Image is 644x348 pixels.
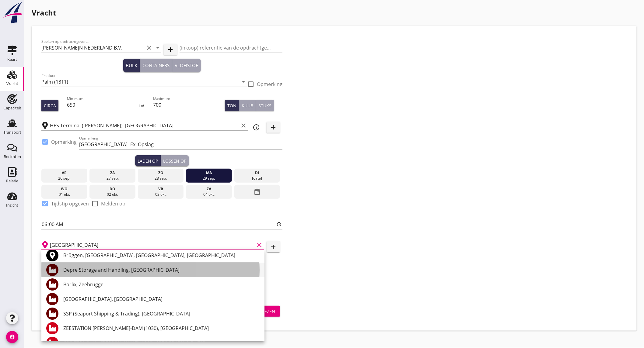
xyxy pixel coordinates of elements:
[63,266,260,274] div: Depre Storage and Handling, [GEOGRAPHIC_DATA]
[161,155,189,166] button: Lossen op
[7,57,17,61] div: Kaart
[163,158,187,164] div: Lossen op
[43,186,86,192] div: wo
[236,176,279,181] div: [DATE]
[6,203,18,207] div: Inzicht
[4,155,21,159] div: Berichten
[256,100,274,111] button: Stuks
[187,186,230,192] div: za
[50,240,254,250] input: Losplaats
[41,100,58,111] button: Circa
[135,155,161,166] button: Laden op
[51,201,89,207] label: Tijdstip opgeven
[43,176,86,181] div: 26 sep.
[173,59,201,72] button: Vloeistof
[242,102,253,109] div: Kuub
[138,158,158,164] div: Laden op
[270,243,277,250] i: add
[180,43,282,53] input: (inkoop) referentie van de opdrachtgever
[140,59,173,72] button: Containers
[6,179,18,183] div: Relatie
[227,102,236,109] div: Ton
[44,102,56,109] div: Circa
[6,331,18,343] i: account_circle
[187,192,230,197] div: 04 okt.
[63,339,260,346] div: CSO TERMINAL - [PERSON_NAME] (1200), [GEOGRAPHIC_DATA]
[43,170,86,176] div: vr
[91,192,134,197] div: 02 okt.
[239,100,256,111] button: Kuub
[187,170,230,176] div: ma
[3,130,21,134] div: Transport
[63,295,260,303] div: [GEOGRAPHIC_DATA], [GEOGRAPHIC_DATA]
[63,325,260,332] div: ZEESTATION [PERSON_NAME]-DAM (1030), [GEOGRAPHIC_DATA]
[253,124,260,131] i: info_outline
[63,281,260,288] div: Borlix, Zeebrugge
[256,241,263,249] i: clear
[51,139,77,145] label: Opmerking
[257,81,282,87] label: Opmerking
[1,2,23,24] img: logo-small.a267ee39.svg
[225,100,239,111] button: Ton
[153,100,225,110] input: Maximum
[41,77,239,87] input: Product
[236,170,279,176] div: di
[270,124,277,131] i: add
[139,176,182,181] div: 28 sep.
[63,310,260,317] div: SSP (Seaport Shipping & Trading), [GEOGRAPHIC_DATA]
[139,192,182,197] div: 03 okt.
[187,176,230,181] div: 29 sep.
[142,62,170,69] div: Containers
[67,100,139,110] input: Minimum
[50,121,239,130] input: Laadplaats
[167,46,174,53] i: add
[154,44,161,51] i: arrow_drop_down
[240,122,247,129] i: clear
[3,106,21,110] div: Capaciteit
[254,186,261,197] i: date_range
[91,186,134,192] div: do
[6,82,18,86] div: Vracht
[139,170,182,176] div: zo
[240,78,247,85] i: arrow_drop_down
[123,59,140,72] button: Bulk
[139,103,153,108] div: Tot
[145,44,153,51] i: clear
[258,102,271,109] div: Stuks
[101,201,125,207] label: Melden op
[175,62,198,69] div: Vloeistof
[139,186,182,192] div: vr
[91,176,134,181] div: 27 sep.
[79,140,282,149] input: Opmerking
[91,170,134,176] div: za
[63,252,260,259] div: Brüggen, [GEOGRAPHIC_DATA], [GEOGRAPHIC_DATA], [GEOGRAPHIC_DATA]
[32,7,637,18] h1: Vracht
[126,62,137,69] div: Bulk
[43,192,86,197] div: 01 okt.
[41,43,144,53] input: Zoeken op opdrachtgever...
